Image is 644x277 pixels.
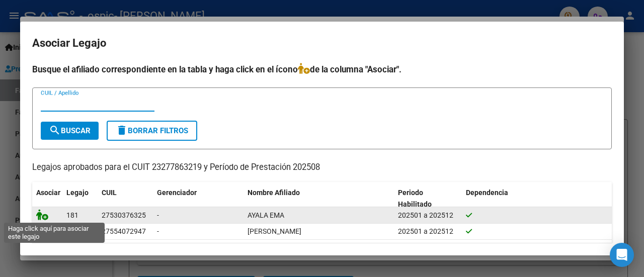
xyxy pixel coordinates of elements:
[66,211,78,219] span: 181
[398,226,458,237] div: 202501 a 202512
[394,182,462,215] datatable-header-cell: Periodo Habilitado
[32,161,612,174] p: Legajos aprobados para el CUIT 23277863219 y Período de Prestación 202508
[153,182,244,215] datatable-header-cell: Gerenciador
[41,122,99,140] button: Buscar
[462,182,612,215] datatable-header-cell: Dependencia
[157,227,159,235] span: -
[102,226,146,237] div: 27554072947
[36,189,60,197] span: Asociar
[62,182,98,215] datatable-header-cell: Legajo
[49,124,61,136] mat-icon: search
[107,121,197,141] button: Borrar Filtros
[116,124,128,136] mat-icon: delete
[398,189,432,208] span: Periodo Habilitado
[49,126,91,135] span: Buscar
[102,189,117,197] span: CUIL
[248,189,300,197] span: Nombre Afiliado
[398,210,458,221] div: 202501 a 202512
[248,211,284,219] span: AYALA EMA
[32,182,62,215] datatable-header-cell: Asociar
[98,182,153,215] datatable-header-cell: CUIL
[66,227,78,235] span: 114
[157,189,197,197] span: Gerenciador
[244,182,394,215] datatable-header-cell: Nombre Afiliado
[66,189,89,197] span: Legajo
[157,211,159,219] span: -
[248,227,301,235] span: BALDI BRIANA NANCI
[32,63,612,76] h4: Busque el afiliado correspondiente en la tabla y haga click en el ícono de la columna "Asociar".
[102,210,146,221] div: 27530376325
[116,126,188,135] span: Borrar Filtros
[32,34,612,53] h2: Asociar Legajo
[610,243,634,267] div: Open Intercom Messenger
[466,189,508,197] span: Dependencia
